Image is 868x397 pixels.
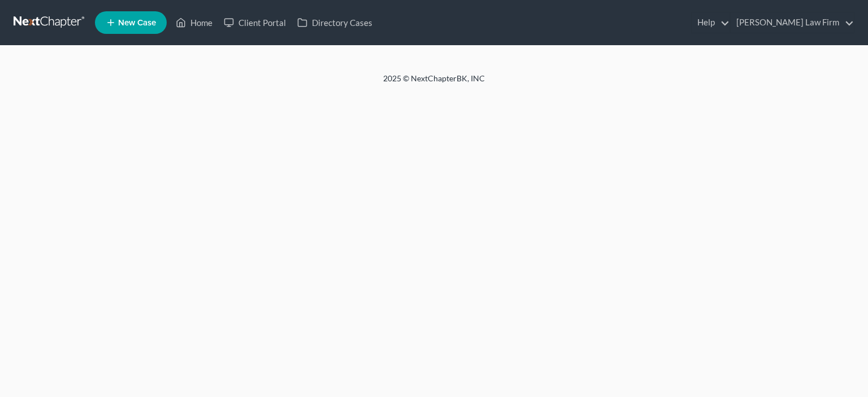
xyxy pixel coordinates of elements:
a: Directory Cases [292,12,378,33]
div: 2025 © NextChapterBK, INC [112,73,756,93]
a: Client Portal [218,12,292,33]
a: [PERSON_NAME] Law Firm [731,12,854,33]
a: Help [692,12,730,33]
new-legal-case-button: New Case [95,11,167,34]
a: Home [170,12,218,33]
